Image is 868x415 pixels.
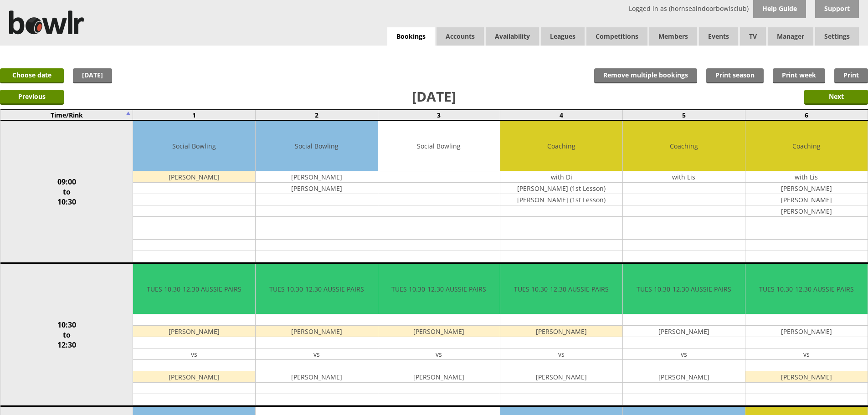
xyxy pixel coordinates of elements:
[594,68,697,83] input: Remove multiple bookings
[378,121,500,171] td: Social Bowling
[745,194,868,205] td: [PERSON_NAME]
[834,68,868,83] a: Print
[378,110,500,120] td: 3
[745,205,868,217] td: [PERSON_NAME]
[133,121,255,171] td: Social Bowling
[706,68,764,83] a: Print season
[804,90,868,105] input: Next
[745,183,868,194] td: [PERSON_NAME]
[256,121,378,171] td: Social Bowling
[699,27,738,46] a: Events
[500,326,622,337] td: [PERSON_NAME]
[649,27,697,46] span: Members
[740,27,766,46] span: TV
[133,110,256,120] td: 1
[73,68,112,83] a: [DATE]
[0,110,133,120] td: Time/Rink
[500,121,622,171] td: Coaching
[486,27,539,46] a: Availability
[256,183,378,194] td: [PERSON_NAME]
[623,371,745,383] td: [PERSON_NAME]
[623,264,745,314] td: TUES 10.30-12.30 AUSSIE PAIRS
[745,171,868,183] td: with Lis
[133,264,255,314] td: TUES 10.30-12.30 AUSSIE PAIRS
[745,371,868,383] td: [PERSON_NAME]
[256,264,378,314] td: TUES 10.30-12.30 AUSSIE PAIRS
[623,110,745,120] td: 5
[255,110,378,120] td: 2
[773,68,825,83] a: Print week
[378,371,500,383] td: [PERSON_NAME]
[745,326,868,337] td: [PERSON_NAME]
[133,348,255,360] td: vs
[541,27,585,46] a: Leagues
[256,171,378,183] td: [PERSON_NAME]
[256,326,378,337] td: [PERSON_NAME]
[500,183,622,194] td: [PERSON_NAME] (1st Lesson)
[378,264,500,314] td: TUES 10.30-12.30 AUSSIE PAIRS
[815,27,859,46] span: Settings
[500,110,623,120] td: 4
[500,171,622,183] td: with Di
[256,348,378,360] td: vs
[437,27,484,46] span: Accounts
[0,120,133,263] td: 09:00 to 10:30
[745,264,868,314] td: TUES 10.30-12.30 AUSSIE PAIRS
[387,27,435,46] a: Bookings
[745,121,868,171] td: Coaching
[378,326,500,337] td: [PERSON_NAME]
[500,264,622,314] td: TUES 10.30-12.30 AUSSIE PAIRS
[0,263,133,406] td: 10:30 to 12:30
[133,326,255,337] td: [PERSON_NAME]
[500,194,622,205] td: [PERSON_NAME] (1st Lesson)
[623,326,745,337] td: [PERSON_NAME]
[768,27,813,46] span: Manager
[133,171,255,183] td: [PERSON_NAME]
[745,348,868,360] td: vs
[623,348,745,360] td: vs
[745,110,868,120] td: 6
[256,371,378,383] td: [PERSON_NAME]
[586,27,647,46] a: Competitions
[133,371,255,383] td: [PERSON_NAME]
[623,171,745,183] td: with Lis
[500,348,622,360] td: vs
[500,371,622,383] td: [PERSON_NAME]
[378,348,500,360] td: vs
[623,121,745,171] td: Coaching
